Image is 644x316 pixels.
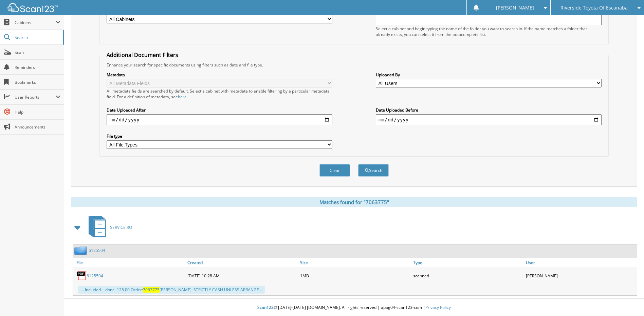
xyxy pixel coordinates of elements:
[15,35,59,40] span: Search
[107,107,332,113] label: Date Uploaded After
[107,72,332,78] label: Metadata
[186,258,298,267] a: Created
[425,304,451,310] a: Privacy Policy
[610,283,644,316] iframe: Chat Widget
[358,164,389,177] button: Search
[85,214,132,241] a: SERVICE RO
[89,248,105,253] a: 6125504
[107,114,332,125] input: start
[376,26,602,37] div: Select a cabinet and begin typing the name of the folder you want to search in. If the name match...
[143,287,160,293] span: 7063775
[110,224,132,230] span: SERVICE RO
[73,258,186,267] a: File
[560,6,628,10] span: Riverside Toyota Of Escanaba
[76,271,87,281] img: PDF.png
[71,197,637,207] div: Matches found for "7063775"
[15,20,56,25] span: Cabinets
[15,79,60,85] span: Bookmarks
[87,273,103,279] a: 6125504
[298,269,411,282] div: 1MB
[298,258,411,267] a: Size
[107,133,332,139] label: File type
[376,114,602,125] input: end
[376,107,602,113] label: Date Uploaded Before
[319,164,350,177] button: Clear
[186,269,298,282] div: [DATE] 10:28 AM
[15,50,60,55] span: Scan
[7,3,58,12] img: scan123-logo-white.svg
[103,51,182,59] legend: Additional Document Filters
[496,6,534,10] span: [PERSON_NAME]
[411,269,524,282] div: scanned
[15,124,60,130] span: Announcements
[74,246,89,255] img: folder2.png
[103,62,605,68] div: Enhance your search for specific documents using filters such as date and file type.
[107,88,332,100] div: All metadata fields are searched by default. Select a cabinet with metadata to enable filtering b...
[257,304,274,310] span: Scan123
[178,94,187,100] a: here
[524,258,637,267] a: User
[64,299,644,316] div: © [DATE]-[DATE] [DOMAIN_NAME]. All rights reserved | appg04-scan123-com |
[411,258,524,267] a: Type
[15,94,56,100] span: User Reports
[15,64,60,70] span: Reminders
[15,109,60,115] span: Help
[524,269,637,282] div: [PERSON_NAME]
[78,286,265,294] div: ... Included | done. 125.00 Order: [PERSON_NAME]: STRICTLY CASH UNLESS ARRANGE...
[376,72,602,78] label: Uploaded By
